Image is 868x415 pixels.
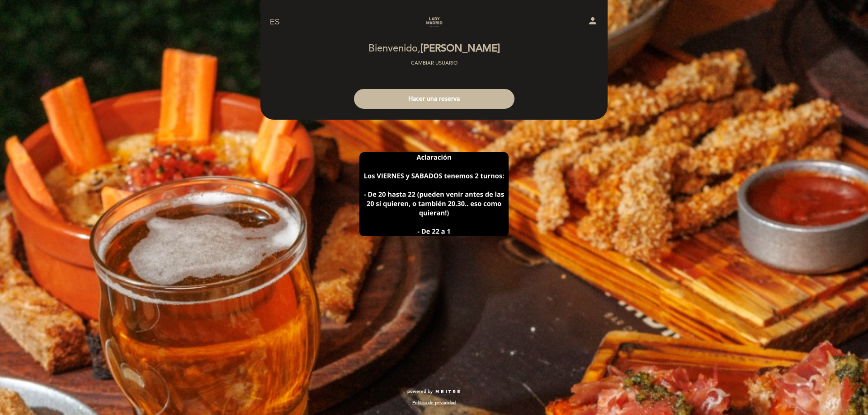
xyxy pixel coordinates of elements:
a: [DEMOGRAPHIC_DATA] Madrid [377,10,491,35]
span: [PERSON_NAME] [420,42,500,55]
a: Política de privacidad [412,400,456,406]
img: banner_1750177352.png [359,152,509,236]
img: MEITRE [435,390,461,394]
i: person [587,15,598,26]
span: powered by [407,388,433,395]
button: Cambiar usuario [408,59,460,67]
button: Hacer una reserva [354,89,514,109]
button: person [587,15,598,29]
h2: Bienvenido, [368,43,500,54]
a: powered by [407,388,461,395]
